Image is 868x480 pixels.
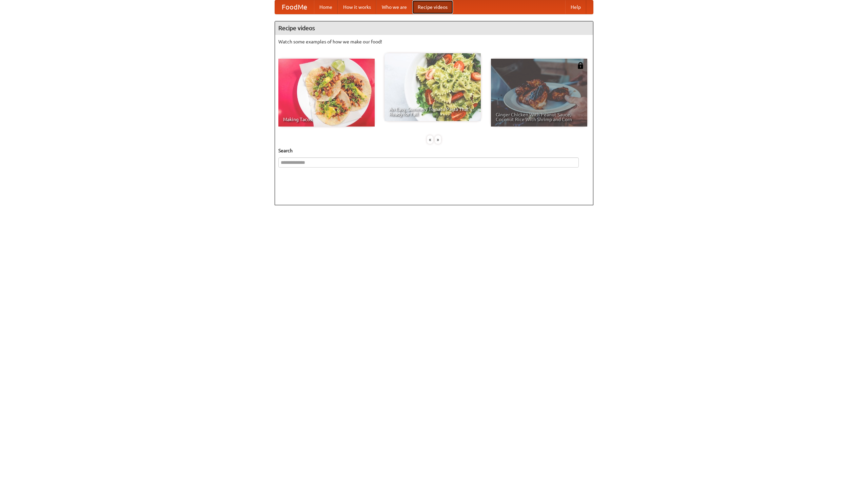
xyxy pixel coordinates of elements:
span: Making Tacos [283,117,370,122]
a: Making Tacos [278,59,375,127]
div: « [427,135,433,144]
a: Who we are [376,0,412,14]
a: Help [565,0,586,14]
h5: Search [278,147,590,154]
p: Watch some examples of how we make our food! [278,38,590,45]
a: Recipe videos [412,0,453,14]
img: 483408.png [577,62,584,69]
a: FoodMe [275,0,314,14]
a: An Easy, Summery Tomato Pasta That's Ready for Fall [384,53,481,121]
h4: Recipe videos [275,21,593,35]
div: » [435,135,441,144]
span: An Easy, Summery Tomato Pasta That's Ready for Fall [389,107,476,116]
a: Home [314,0,338,14]
a: How it works [338,0,376,14]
